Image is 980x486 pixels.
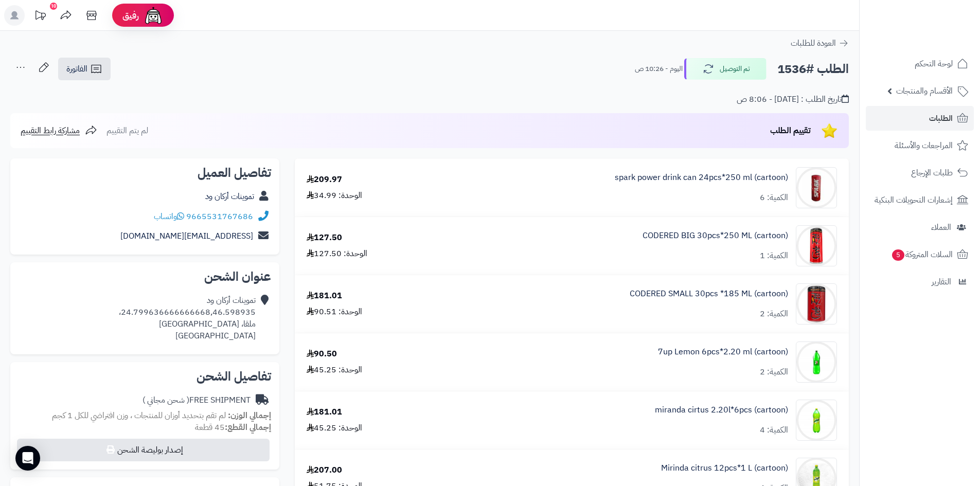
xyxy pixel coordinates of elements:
[307,348,337,360] div: 90.50
[911,166,953,180] span: طلبات الإرجاع
[760,250,788,262] div: الكمية: 1
[19,167,271,179] h2: تفاصيل العميل
[796,341,836,383] img: 1747541306-e6e5e2d5-9b67-463e-b81b-59a02ee4-90x90.jpg
[307,190,362,202] div: الوحدة: 34.99
[770,124,811,137] span: تقييم الطلب
[777,59,849,80] h2: الطلب #1536
[307,422,362,434] div: الوحدة: 45.25
[195,421,271,434] small: 45 قطعة
[307,290,342,302] div: 181.01
[796,225,836,266] img: 1747536125-51jkufB9faL._AC_SL1000-90x90.jpg
[120,230,253,242] a: [EMAIL_ADDRESS][DOMAIN_NAME]
[307,232,342,244] div: 127.50
[15,446,40,471] div: Open Intercom Messenger
[143,5,164,26] img: ai-face.png
[866,106,974,131] a: الطلبات
[307,248,367,260] div: الوحدة: 127.50
[915,57,953,71] span: لوحة التحكم
[892,249,904,261] span: 5
[630,288,788,300] a: CODERED SMALL 30pcs *185 ML (cartoon)
[50,3,57,10] div: 10
[122,9,139,22] span: رفيق
[866,51,974,76] a: لوحة التحكم
[658,346,788,358] a: 7up Lemon 6pcs*2.20 ml (cartoon)
[931,220,951,235] span: العملاء
[307,406,342,418] div: 181.01
[875,193,953,207] span: إشعارات التحويلات البنكية
[684,58,767,80] button: تم التوصيل
[154,210,184,223] a: واتساب
[866,133,974,158] a: المراجعات والأسئلة
[119,295,256,341] div: تموينات أركان ود 24.799636666666668,46.598935، ملقا، [GEOGRAPHIC_DATA] [GEOGRAPHIC_DATA]
[635,64,683,74] small: اليوم - 10:26 ص
[895,138,953,153] span: المراجعات والأسئلة
[932,275,951,289] span: التقارير
[307,464,342,476] div: 207.00
[21,124,97,137] a: مشاركة رابط التقييم
[760,424,788,436] div: الكمية: 4
[225,421,271,434] strong: إجمالي القطع:
[791,37,836,49] span: العودة للطلبات
[866,215,974,240] a: العملاء
[643,230,788,242] a: CODERED BIG 30pcs*250 ML (cartoon)
[760,308,788,320] div: الكمية: 2
[307,174,342,186] div: 209.97
[615,172,788,184] a: spark power drink can 24pcs*250 ml (cartoon)
[910,25,970,47] img: logo-2.png
[655,404,788,416] a: miranda cirtus 2.20l*6pcs (cartoon)
[27,5,53,28] a: تحديثات المنصة
[760,366,788,378] div: الكمية: 2
[796,167,836,208] img: 1747517517-f85b5201-d493-429b-b138-9978c401-90x90.jpg
[866,188,974,212] a: إشعارات التحويلات البنكية
[307,306,362,318] div: الوحدة: 90.51
[796,400,836,441] img: 1747544486-c60db756-6ee7-44b0-a7d4-ec449800-90x90.jpg
[866,242,974,267] a: السلات المتروكة5
[19,271,271,283] h2: عنوان الشحن
[52,409,226,422] span: لم تقم بتحديد أوزان للمنتجات ، وزن افتراضي للكل 1 كجم
[58,58,111,80] a: الفاتورة
[66,63,87,75] span: الفاتورة
[791,37,849,49] a: العودة للطلبات
[142,394,189,406] span: ( شحن مجاني )
[929,111,953,125] span: الطلبات
[186,210,253,223] a: 9665531767686
[17,439,270,461] button: إصدار بوليصة الشحن
[796,283,836,325] img: 1747536337-61lY7EtfpmL._AC_SL1500-90x90.jpg
[737,94,849,105] div: تاريخ الطلب : [DATE] - 8:06 ص
[896,84,953,98] span: الأقسام والمنتجات
[205,190,254,203] a: تموينات أركان ود
[307,364,362,376] div: الوحدة: 45.25
[866,160,974,185] a: طلبات الإرجاع
[760,192,788,204] div: الكمية: 6
[228,409,271,422] strong: إجمالي الوزن:
[866,269,974,294] a: التقارير
[106,124,148,137] span: لم يتم التقييم
[19,370,271,383] h2: تفاصيل الشحن
[21,124,80,137] span: مشاركة رابط التقييم
[142,394,251,406] div: FREE SHIPMENT
[661,462,788,474] a: Mirinda citrus 12pcs*1 L (cartoon)
[891,247,953,262] span: السلات المتروكة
